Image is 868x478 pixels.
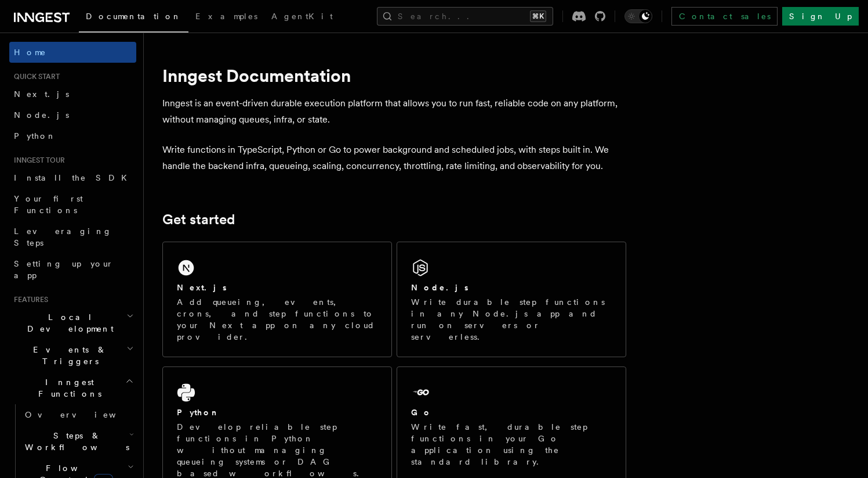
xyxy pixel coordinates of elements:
span: Examples [195,12,257,21]
kbd: ⌘K [530,10,546,22]
a: Leveraging Steps [9,221,136,253]
a: Sign Up [782,7,859,26]
p: Add queueing, events, crons, and step functions to your Next app on any cloud provider. [177,296,377,343]
button: Toggle dark mode [624,9,652,23]
a: AgentKit [264,3,340,31]
span: Next.js [14,89,69,99]
span: Python [14,131,56,141]
span: Setting up your app [14,259,114,280]
span: Install the SDK [14,173,134,182]
a: Node.js [9,105,136,125]
span: Node.js [14,110,69,120]
button: Search...⌘K [377,7,553,26]
span: Leveraging Steps [14,227,112,247]
a: Contact sales [671,7,778,26]
a: Python [9,125,136,146]
a: Node.jsWrite durable step functions in any Node.js app and run on servers or serverless. [397,242,626,357]
span: Quick start [9,72,60,81]
span: Home [14,46,46,58]
p: Write functions in TypeScript, Python or Go to power background and scheduled jobs, with steps bu... [162,142,626,174]
span: Documentation [86,12,181,21]
span: Local Development [9,311,126,335]
h2: Node.js [411,282,468,293]
a: Next.jsAdd queueing, events, crons, and step functions to your Next app on any cloud provider. [162,242,392,357]
button: Local Development [9,307,136,339]
p: Inngest is an event-driven durable execution platform that allows you to run fast, reliable code ... [162,95,626,128]
span: Features [9,295,48,304]
span: Inngest tour [9,156,65,165]
a: Get started [162,211,235,228]
p: Write durable step functions in any Node.js app and run on servers or serverless. [411,296,612,343]
span: AgentKit [271,12,333,21]
span: Your first Functions [14,194,83,215]
span: Events & Triggers [9,344,126,367]
a: Install the SDK [9,167,136,188]
button: Steps & Workflows [20,425,136,458]
a: Setting up your app [9,253,136,286]
h1: Inngest Documentation [162,65,626,86]
p: Write fast, durable step functions in your Go application using the standard library. [411,421,612,468]
a: Examples [188,3,264,31]
span: Inngest Functions [9,376,125,400]
a: Next.js [9,84,136,105]
a: Your first Functions [9,188,136,221]
h2: Next.js [177,282,227,293]
button: Inngest Functions [9,372,136,404]
h2: Go [411,407,432,418]
a: Overview [20,404,136,425]
span: Steps & Workflows [20,430,129,453]
button: Events & Triggers [9,339,136,372]
a: Home [9,42,136,63]
a: Documentation [79,3,188,33]
span: Overview [25,410,144,419]
h2: Python [177,407,220,418]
